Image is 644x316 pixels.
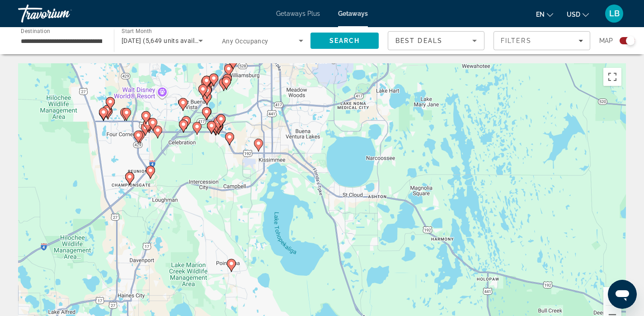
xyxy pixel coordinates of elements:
span: Best Deals [395,37,442,44]
span: Any Occupancy [222,38,268,45]
button: Search [310,33,379,49]
span: Filters [501,37,531,44]
span: en [536,11,545,18]
button: Zoom in [603,287,621,305]
span: [DATE] (5,649 units available) [122,37,209,44]
button: Toggle fullscreen view [603,68,621,86]
a: Getaways Plus [276,10,320,17]
input: Select destination [21,36,102,47]
button: User Menu [602,4,626,23]
span: Map [599,34,613,47]
span: LB [609,9,620,18]
span: Search [329,37,360,44]
mat-select: Sort by [395,35,477,46]
span: Destination [21,28,50,34]
span: USD [567,11,580,18]
iframe: Button to launch messaging window [608,280,637,309]
span: Start Month [122,28,152,34]
button: Filters [494,31,590,50]
button: Change language [536,8,553,21]
a: Travorium [18,2,108,25]
a: Getaways [338,10,368,17]
button: Change currency [567,8,589,21]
